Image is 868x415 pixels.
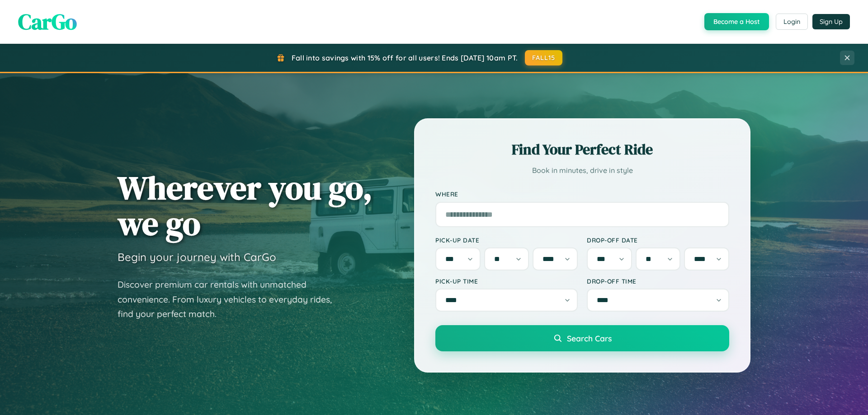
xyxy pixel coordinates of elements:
button: Become a Host [704,13,769,30]
label: Where [435,191,729,198]
label: Drop-off Time [587,277,729,285]
span: CarGo [18,7,77,37]
h1: Wherever you go, we go [118,170,373,241]
button: Search Cars [435,325,729,351]
span: Search Cars [567,333,612,343]
label: Pick-up Time [435,277,578,285]
p: Discover premium car rentals with unmatched convenience. From luxury vehicles to everyday rides, ... [118,277,344,322]
button: Sign Up [812,14,850,29]
h3: Begin your journey with CarGo [118,250,276,264]
button: Login [776,14,808,30]
label: Pick-up Date [435,236,578,244]
p: Book in minutes, drive in style [435,164,729,177]
button: FALL15 [525,50,563,65]
label: Drop-off Date [587,236,729,244]
span: Fall into savings with 15% off for all users! Ends [DATE] 10am PT. [292,53,518,62]
h2: Find Your Perfect Ride [435,140,729,159]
